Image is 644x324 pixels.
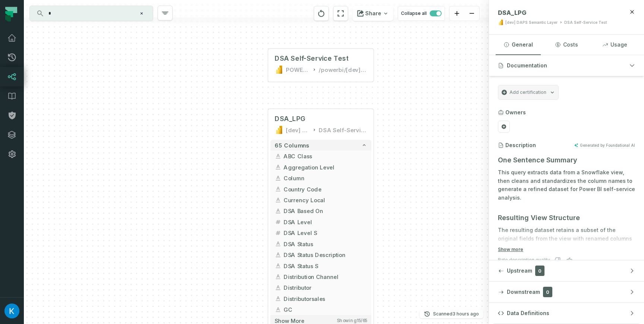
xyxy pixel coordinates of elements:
[420,309,483,318] button: Scanned[DATE] 4:03:47 AM
[507,288,540,296] span: Downstream
[489,303,644,324] button: Data Definitions
[319,65,367,74] div: /powerbi/[dev] DAPS Semantic Layer
[464,6,479,21] button: zoom out
[498,9,526,16] span: DSA_LPG
[284,152,367,160] span: ABC Class
[275,142,309,149] span: 65 columns
[319,126,367,134] div: DSA Self-Service Test
[498,226,635,269] p: The resulting dataset retains a subset of the original fields from the view with renamed columns ...
[275,251,281,258] span: string
[574,143,635,147] button: Generated by Foundational AI
[452,311,479,317] relative-time: Oct 15, 2025, 4:03 AM GMT+3
[275,273,281,280] span: string
[498,85,559,100] button: Add certification
[275,197,281,203] span: string
[275,208,281,215] span: string
[271,260,372,271] button: DSA Status S
[271,293,372,304] button: Distributorsales
[489,55,644,76] button: Documentation
[271,271,372,282] button: Distribution Channel
[543,287,552,297] span: 0
[271,282,372,293] button: Distributor
[271,216,372,227] button: DSA Level
[498,155,635,165] h3: One Sentence Summary
[271,228,372,238] button: DSA Level S
[271,249,372,260] button: DSA Status Description
[496,35,541,55] button: General
[284,196,367,204] span: Currency Local
[271,162,372,172] button: Aggregation Level
[275,115,305,124] span: DSA_LPG
[286,65,310,74] div: POWER BI
[271,173,372,184] button: Column
[535,266,544,276] span: 0
[271,206,372,216] button: DSA Based On
[286,126,310,134] div: [dev] DAPS Semantic Layer
[505,20,558,25] div: [dev] DAPS Semantic Layer
[271,304,372,315] button: GC
[284,207,367,215] span: DSA Based On
[275,153,281,160] span: string
[398,6,445,21] button: Collapse all
[544,35,589,55] button: Costs
[433,310,479,318] p: Scanned
[275,317,304,324] span: Show more
[271,184,372,194] button: Country Code
[507,309,549,317] span: Data Definitions
[284,185,367,193] span: Country Code
[498,213,635,223] h3: Resulting View Structure
[275,219,281,225] span: integer
[284,251,367,259] span: DSA Status Description
[489,260,644,281] button: Upstream0
[498,168,635,202] p: This query extracts data from a Snowflake view, then cleans and standardizes the column names to ...
[275,186,281,193] span: string
[507,267,532,274] span: Upstream
[498,257,550,263] div: Rate description quality
[505,142,536,149] h3: Description
[275,263,281,269] span: string
[275,164,281,171] span: string
[564,20,607,25] div: DSA Self-Service Test
[4,304,19,318] img: avatar of Kosta Shougaev
[275,241,281,247] span: string
[284,218,367,226] span: DSA Level
[449,6,464,21] button: zoom in
[275,306,281,313] span: string
[275,285,281,291] span: string
[284,283,367,292] span: Distributor
[271,238,372,249] button: DSA Status
[284,262,367,270] span: DSA Status S
[489,282,644,302] button: Downstream0
[353,6,393,21] button: Share
[275,54,348,63] div: DSA Self-Service Test
[507,62,547,69] span: Documentation
[275,175,281,181] span: string
[509,89,546,95] span: Add certification
[138,10,145,17] button: Clear search query
[284,305,367,314] span: GC
[271,151,372,162] button: ABC Class
[498,247,523,252] button: Show more
[284,174,367,182] span: Column
[592,35,637,55] button: Usage
[337,318,367,324] span: Showing 15 / 65
[284,273,367,281] span: Distribution Channel
[275,295,281,302] span: string
[275,230,281,236] span: integer
[284,295,367,303] span: Distributorsales
[284,163,367,171] span: Aggregation Level
[505,109,526,116] h3: Owners
[271,194,372,205] button: Currency Local
[284,229,367,237] span: DSA Level S
[284,240,367,248] span: DSA Status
